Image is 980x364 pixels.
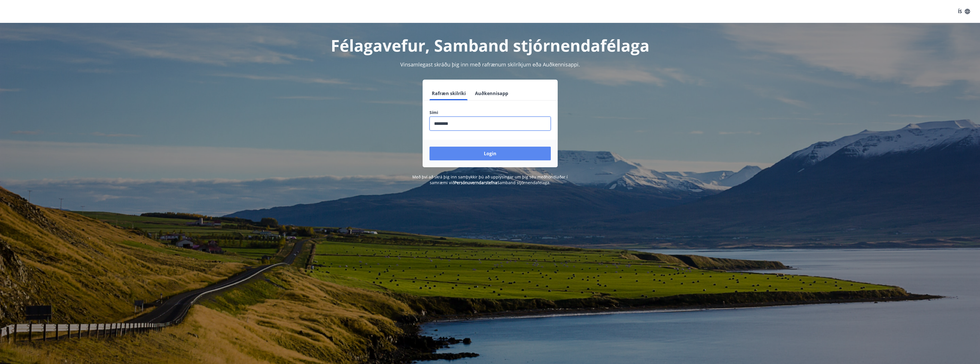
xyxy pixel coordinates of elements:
[291,34,689,56] h1: Félagavefur, Samband stjórnendafélaga
[473,86,510,100] button: Auðkennisapp
[429,86,468,100] button: Rafræn skilríki
[955,6,973,17] button: ÍS
[454,180,497,185] a: Persónuverndarstefna
[400,61,580,68] span: Vinsamlegast skráðu þig inn með rafrænum skilríkjum eða Auðkennisappi.
[429,110,551,115] label: Sími
[412,174,568,185] span: Með því að skrá þig inn samþykkir þú að upplýsingar um þig séu meðhöndlaðar í samræmi við Samband...
[429,147,551,160] button: Login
